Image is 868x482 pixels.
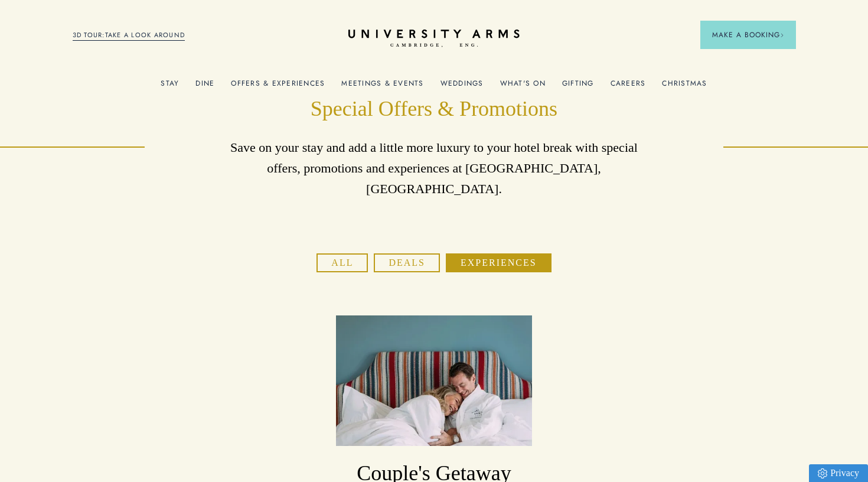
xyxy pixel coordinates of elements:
[231,79,325,95] a: Offers & Experiences
[161,79,179,95] a: Stay
[336,315,532,446] img: image-3316b7a5befc8609608a717065b4aaa141e00fd1-3889x5833-jpg
[818,468,827,478] img: Privacy
[73,30,185,41] a: 3D TOUR:TAKE A LOOK AROUND
[562,79,594,95] a: Gifting
[348,30,520,48] a: Home
[780,33,784,37] img: Arrow icon
[611,79,646,95] a: Careers
[446,253,552,272] button: Experiences
[700,21,796,49] button: Make a BookingArrow icon
[809,464,868,482] a: Privacy
[500,79,546,95] a: What's On
[316,253,368,272] button: All
[662,79,707,95] a: Christmas
[217,137,651,200] p: Save on your stay and add a little more luxury to your hotel break with special offers, promotion...
[374,253,440,272] button: Deals
[712,30,784,40] span: Make a Booking
[217,95,651,123] h1: Special Offers & Promotions
[440,79,484,95] a: Weddings
[341,79,423,95] a: Meetings & Events
[195,79,214,95] a: Dine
